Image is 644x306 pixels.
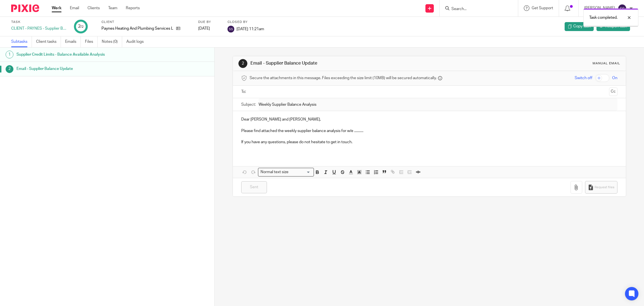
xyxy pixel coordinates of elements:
[70,5,79,11] a: Email
[258,168,314,176] div: Search for option
[228,26,234,32] img: svg%3E
[241,139,617,145] p: If you have any questions, please do not hesitate to get in touch.
[11,4,39,12] img: Pixie
[589,15,617,20] p: Task completed.
[593,61,620,66] div: Manual email
[11,26,67,31] div: CLIENT - PAYNES - Supplier Balance Analysis
[6,65,13,73] div: 2
[16,65,145,73] h1: Email - Supplier Balance Update
[575,75,592,81] span: Switch off
[198,20,221,24] label: Due by
[80,25,84,28] small: /2
[16,50,145,59] h1: Supplier Credit Limits - Balance Available Analysis
[241,181,267,193] input: Sent
[78,23,84,30] div: 2
[595,185,614,190] span: Request files
[241,102,256,107] label: Subject:
[36,36,61,47] a: Client tasks
[126,5,140,11] a: Reports
[101,26,173,31] p: Paynes Heating And Plumbing Services Limited
[609,88,617,96] button: Cc
[290,169,311,175] input: Search for option
[108,5,117,11] a: Team
[101,20,191,24] label: Client
[228,20,264,24] label: Closed by
[612,75,617,81] span: On
[52,5,61,11] a: Work
[250,60,441,66] h1: Email - Supplier Balance Update
[11,36,32,47] a: Subtasks
[198,26,221,31] div: [DATE]
[126,36,148,47] a: Audit logs
[241,128,617,134] p: Please find attached the weekly supplier balance analysis for w/e ...........
[618,4,627,13] img: svg%3E
[250,75,437,81] span: Secure the attachments in this message. Files exceeding the size limit (10MB) will be secured aut...
[241,117,617,122] p: Dear [PERSON_NAME] and [PERSON_NAME],
[102,36,122,47] a: Notes (0)
[238,59,247,68] div: 2
[11,20,67,24] label: Task
[585,181,617,194] button: Request files
[236,27,264,31] span: [DATE] 11:21am
[259,169,290,175] span: Normal text size
[85,36,98,47] a: Files
[241,89,247,95] label: To:
[87,5,100,11] a: Clients
[6,51,13,58] div: 1
[65,36,81,47] a: Emails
